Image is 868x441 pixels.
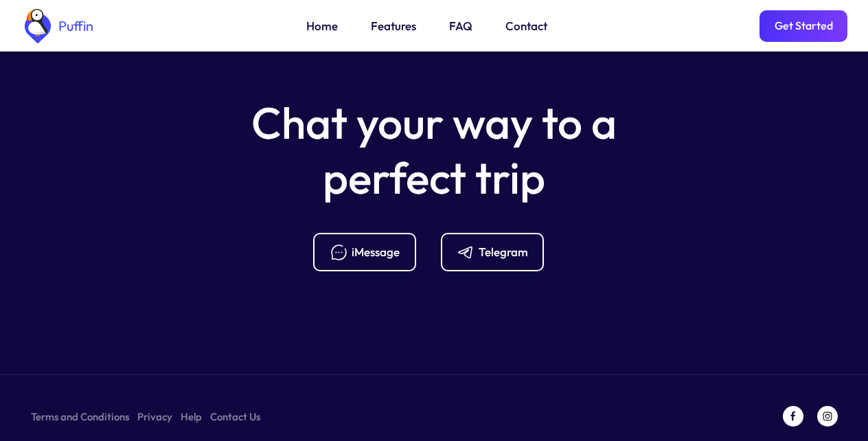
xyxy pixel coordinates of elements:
a: Get Started [759,10,847,42]
a: Help [181,408,202,425]
div: Telegram [479,245,528,260]
a: Telegram [441,233,555,271]
div: iMessage [352,245,400,260]
a: Privacy [137,408,172,425]
a: FAQ [449,17,472,35]
a: Features [371,17,416,35]
a: Contact [505,17,547,35]
a: Terms and Conditions [31,408,129,425]
a: iMessage [313,233,427,271]
h5: Chat your way to a perfect trip [228,95,640,205]
a: Contact Us [210,408,260,425]
div: Puffin [55,19,93,33]
a: Home [306,17,338,35]
a: home [21,9,93,43]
